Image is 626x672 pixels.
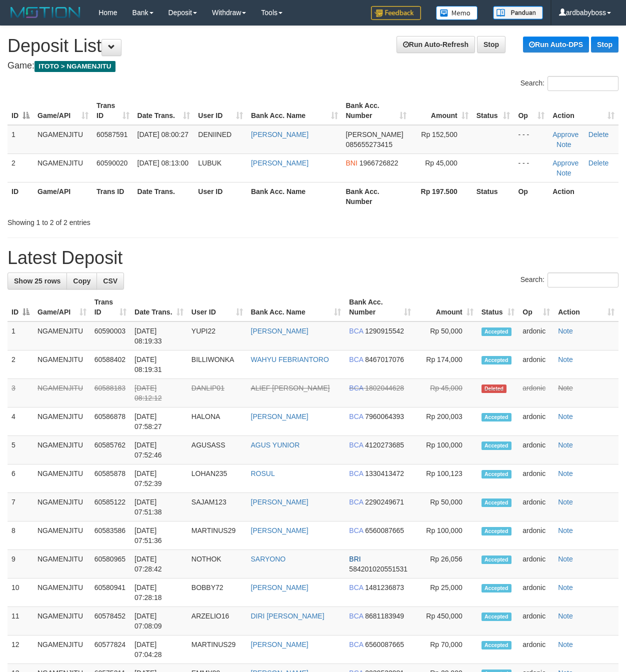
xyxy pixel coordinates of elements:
[33,350,90,379] td: NGAMENJITU
[365,384,404,392] span: Copy 1802044628 to clipboard
[346,130,403,138] span: [PERSON_NAME]
[137,159,188,167] span: [DATE] 08:13:00
[7,61,618,71] h4: Game:
[349,441,363,449] span: BCA
[556,169,571,177] a: Note
[481,641,511,649] span: Accepted
[518,464,554,493] td: ardonic
[481,470,511,478] span: Accepted
[7,550,33,578] td: 9
[187,607,247,635] td: ARZELIO16
[194,96,247,125] th: User ID: activate to sort column ascending
[410,96,472,125] th: Amount: activate to sort column ascending
[365,498,404,506] span: Copy 2290249671 to clipboard
[558,327,573,335] a: Note
[7,464,33,493] td: 6
[371,6,421,20] img: Feedback.jpg
[7,321,33,350] td: 1
[96,159,127,167] span: 60590020
[130,350,187,379] td: [DATE] 08:19:31
[90,521,130,550] td: 60583586
[130,407,187,436] td: [DATE] 07:58:27
[130,493,187,521] td: [DATE] 07:51:38
[247,293,345,321] th: Bank Acc. Name: activate to sort column ascending
[90,407,130,436] td: 60586878
[518,607,554,635] td: ardonic
[345,293,415,321] th: Bank Acc. Number: activate to sort column ascending
[33,607,90,635] td: NGAMENJITU
[133,182,194,210] th: Date Trans.
[415,550,477,578] td: Rp 26,056
[588,130,608,138] a: Delete
[558,526,573,534] a: Note
[187,493,247,521] td: SAJAM123
[415,464,477,493] td: Rp 100,123
[7,436,33,464] td: 5
[518,293,554,321] th: Op: activate to sort column ascending
[34,61,115,72] span: ITOTO > NGAMENJITU
[7,153,33,182] td: 2
[103,277,117,285] span: CSV
[90,607,130,635] td: 60578452
[130,550,187,578] td: [DATE] 07:28:42
[130,521,187,550] td: [DATE] 07:51:36
[198,159,221,167] span: LUBUK
[251,355,329,363] a: WAHYU FEBRIANTORO
[477,36,505,53] a: Stop
[90,293,130,321] th: Trans ID: activate to sort column ascending
[130,379,187,407] td: [DATE] 08:12:12
[349,526,363,534] span: BCA
[558,355,573,363] a: Note
[187,436,247,464] td: AGUSASS
[415,321,477,350] td: Rp 50,000
[33,578,90,607] td: NGAMENJITU
[247,96,342,125] th: Bank Acc. Name: activate to sort column ascending
[558,441,573,449] a: Note
[349,498,363,506] span: BCA
[520,272,618,287] label: Search:
[187,321,247,350] td: YUPI22
[251,612,324,620] a: DIRI [PERSON_NAME]
[481,441,511,450] span: Accepted
[251,159,308,167] a: [PERSON_NAME]
[552,130,578,138] a: Approve
[349,384,363,392] span: BCA
[194,182,247,210] th: User ID
[518,550,554,578] td: ardonic
[251,384,330,392] a: ALIEF [PERSON_NAME]
[251,441,300,449] a: AGUS YUNIOR
[92,96,133,125] th: Trans ID: activate to sort column ascending
[365,640,404,648] span: Copy 6560087665 to clipboard
[558,384,573,392] a: Note
[481,498,511,507] span: Accepted
[130,321,187,350] td: [DATE] 08:19:33
[251,412,308,420] a: [PERSON_NAME]
[481,584,511,592] span: Accepted
[558,498,573,506] a: Note
[7,635,33,664] td: 12
[518,379,554,407] td: ardonic
[547,76,618,91] input: Search:
[425,159,457,167] span: Rp 45,000
[251,498,308,506] a: [PERSON_NAME]
[7,125,33,154] td: 1
[33,293,90,321] th: Game/API: activate to sort column ascending
[365,612,404,620] span: Copy 8681183949 to clipboard
[133,96,194,125] th: Date Trans.: activate to sort column ascending
[415,407,477,436] td: Rp 200,003
[365,583,404,591] span: Copy 1481236873 to clipboard
[251,130,308,138] a: [PERSON_NAME]
[14,277,60,285] span: Show 25 rows
[130,436,187,464] td: [DATE] 07:52:46
[346,140,392,148] span: Copy 085655273415 to clipboard
[251,555,286,563] a: SARYONO
[130,464,187,493] td: [DATE] 07:52:39
[96,272,124,289] a: CSV
[365,469,404,477] span: Copy 1330413472 to clipboard
[415,521,477,550] td: Rp 100,000
[130,578,187,607] td: [DATE] 07:28:18
[187,293,247,321] th: User ID: activate to sort column ascending
[558,583,573,591] a: Note
[481,356,511,364] span: Accepted
[518,635,554,664] td: ardonic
